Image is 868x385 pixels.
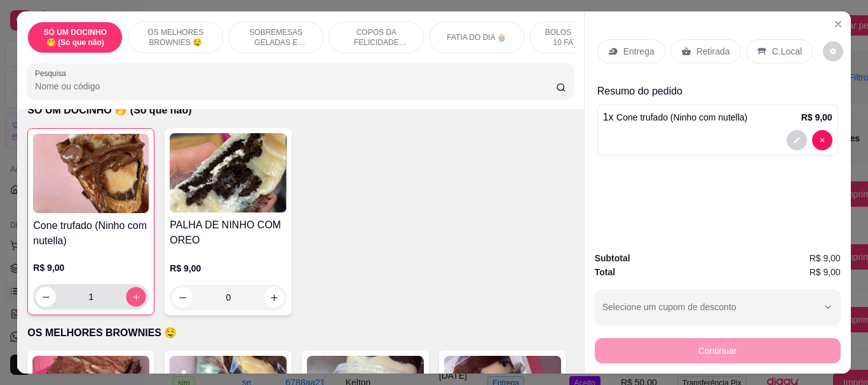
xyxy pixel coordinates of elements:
img: product-image [170,133,287,212]
p: SÓ UM DOCINHO 🤭 (Só que não) [38,27,112,48]
button: decrease-product-quantity [823,41,843,62]
p: 1 x [603,110,748,125]
h4: PALHA DE NINHO COM OREO [170,218,287,248]
strong: Total [595,267,615,277]
span: R$ 9,00 [810,251,841,265]
button: decrease-product-quantity [172,287,193,308]
p: Resumo do pedido [597,84,838,99]
button: Selecione um cupom de desconto [595,289,841,325]
p: Retirada [696,45,730,58]
span: R$ 9,00 [810,265,841,279]
button: decrease-product-quantity [787,130,807,150]
label: Pesquisa [35,68,71,79]
button: increase-product-quantity [126,287,146,307]
p: C.Local [772,45,802,58]
img: product-image [33,134,149,213]
p: COPOS DA FELICIDADE VICIANTES 💕 [339,27,413,48]
h4: Cone trufado (Ninho com nutella) [33,218,149,249]
p: R$ 9,00 [801,111,832,124]
input: Pesquisa [35,80,556,93]
strong: Subtotal [595,253,630,263]
p: OS MELHORES BROWNIES 🤤 [139,27,212,48]
p: SOBREMESAS GELADAS E CREMOSAS 🤩 [239,27,313,48]
p: BOLOS INTEIROS 10 FATIAS 🥳 [540,27,614,48]
p: OS MELHORES BROWNIES 🤤 [27,325,573,341]
button: decrease-product-quantity [812,130,832,150]
button: increase-product-quantity [264,287,284,308]
p: FATIA DO DIA 🧁 [447,32,506,42]
p: Entrega [623,45,654,58]
p: R$ 9,00 [170,262,287,275]
p: R$ 9,00 [33,261,149,274]
button: Close [828,14,848,34]
button: decrease-product-quantity [36,287,56,307]
span: Cone trufado (Ninho com nutella) [616,112,747,122]
p: SÓ UM DOCINHO 🤭 (Só que não) [27,103,573,118]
